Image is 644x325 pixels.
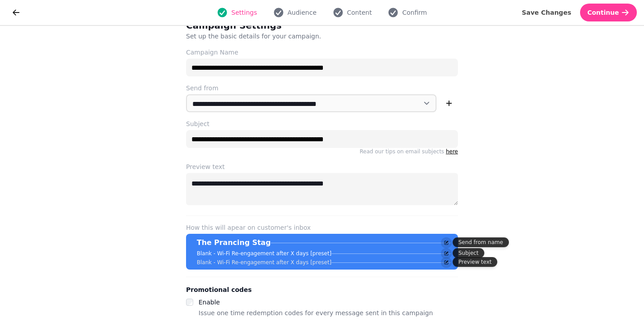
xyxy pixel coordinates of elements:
[186,284,252,295] legend: Promotional codes
[197,237,271,248] p: The Prancing Stag
[587,9,619,16] span: Continue
[199,308,433,318] p: Issue one time redemption codes for every message sent in this campaign
[199,299,220,306] label: Enable
[453,237,509,247] div: Send from name
[453,248,484,258] div: Subject
[580,4,637,21] button: Continue
[186,84,458,93] label: Send from
[347,8,372,17] span: Content
[186,162,458,171] label: Preview text
[402,8,427,17] span: Confirm
[231,8,257,17] span: Settings
[186,119,458,128] label: Subject
[186,48,458,57] label: Campaign Name
[288,8,317,17] span: Audience
[197,250,331,257] p: Blank - Wi-Fi Re-engagement after X days [preset]
[515,4,579,21] button: Save Changes
[197,259,331,266] p: Blank - Wi-Fi Re-engagement after X days [preset]
[522,9,572,16] span: Save Changes
[7,4,25,21] button: go back
[186,148,458,155] p: Read our tips on email subjects
[186,32,415,41] p: Set up the basic details for your campaign.
[446,148,458,155] a: here
[186,223,458,232] label: How this will apear on customer's inbox
[453,257,497,267] div: Preview text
